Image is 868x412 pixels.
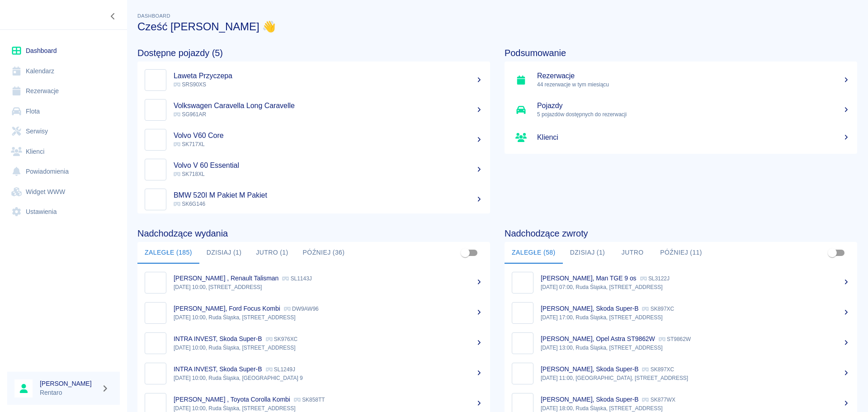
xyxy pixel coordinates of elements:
[7,142,120,162] a: Klienci
[541,396,638,403] p: [PERSON_NAME], Skoda Super-B
[7,7,67,22] a: Renthelp logo
[7,182,120,202] a: Widget WWW
[147,101,164,118] img: Image
[174,201,205,207] span: SK6G146
[659,336,691,342] p: ST9862W
[612,242,653,264] button: Jutro
[505,125,857,150] a: Klienci
[137,95,490,125] a: ImageVolkswagen Caravella Long Caravelle SG961AR
[147,131,164,148] img: Image
[174,171,205,177] span: SK718XL
[505,242,563,264] button: Zaległe (58)
[514,365,531,382] img: Image
[137,20,857,33] h3: Cześć [PERSON_NAME] 👋
[174,283,483,291] p: [DATE] 10:00, [STREET_ADDRESS]
[40,388,98,398] p: Rentaro
[147,335,164,352] img: Image
[174,313,483,322] p: [DATE] 10:00, Ruda Śląska, [STREET_ADDRESS]
[541,313,850,322] p: [DATE] 17:00, Ruda Śląska, [STREET_ADDRESS]
[7,81,120,101] a: Rezerwacje
[505,328,857,358] a: Image[PERSON_NAME], Opel Astra ST9862W ST9862W[DATE] 13:00, Ruda Śląska, [STREET_ADDRESS]
[7,121,120,142] a: Serwisy
[137,65,490,95] a: ImageLaweta Przyczepa SRS90XS
[137,47,490,58] h4: Dostępne pojazdy (5)
[541,275,637,282] p: [PERSON_NAME], Man TGE 9 os
[640,275,670,282] p: SL3122J
[137,242,199,264] button: Zaległe (185)
[147,161,164,178] img: Image
[537,71,850,81] h5: Rezerwacje
[457,244,474,261] span: Pokaż przypisane tylko do mnie
[266,336,298,342] p: SK976XC
[147,365,164,382] img: Image
[505,95,857,125] a: Pojazdy5 pojazdów dostępnych do rezerwacji
[174,161,483,170] h5: Volvo V 60 Essential
[174,396,290,403] p: [PERSON_NAME] , Toyota Corolla Kombi
[174,101,483,110] h5: Volkswagen Caravella Long Caravelle
[514,335,531,352] img: Image
[174,344,483,352] p: [DATE] 10:00, Ruda Śląska, [STREET_ADDRESS]
[284,306,319,312] p: DW9AW96
[137,298,490,328] a: Image[PERSON_NAME], Ford Focus Kombi DW9AW96[DATE] 10:00, Ruda Śląska, [STREET_ADDRESS]
[147,191,164,208] img: Image
[537,110,850,118] p: 5 pojazdów dostępnych do rezerwacji
[505,65,857,95] a: Rezerwacje44 rezerwacje w tym miesiącu
[537,133,850,142] h5: Klienci
[541,335,655,342] p: [PERSON_NAME], Opel Astra ST9862W
[7,41,120,61] a: Dashboard
[505,298,857,328] a: Image[PERSON_NAME], Skoda Super-B SK897XC[DATE] 17:00, Ruda Śląska, [STREET_ADDRESS]
[541,283,850,291] p: [DATE] 07:00, Ruda Śląska, [STREET_ADDRESS]
[137,267,490,298] a: Image[PERSON_NAME] , Renault Talisman SL1143J[DATE] 10:00, [STREET_ADDRESS]
[137,228,490,239] h4: Nadchodzące wydania
[7,161,120,182] a: Powiadomienia
[174,275,278,282] p: [PERSON_NAME] , Renault Talisman
[282,275,311,282] p: SL1143J
[11,7,67,22] img: Renthelp logo
[174,81,206,88] span: SRS90XS
[537,101,850,110] h5: Pojazdy
[541,374,850,382] p: [DATE] 11:00, [GEOGRAPHIC_DATA], [STREET_ADDRESS]
[249,242,295,264] button: Jutro (1)
[505,267,857,298] a: Image[PERSON_NAME], Man TGE 9 os SL3122J[DATE] 07:00, Ruda Śląska, [STREET_ADDRESS]
[174,141,205,147] span: SK717XL
[137,155,490,185] a: ImageVolvo V 60 Essential SK718XL
[147,274,164,291] img: Image
[137,328,490,358] a: ImageINTRA INVEST, Skoda Super-B SK976XC[DATE] 10:00, Ruda Śląska, [STREET_ADDRESS]
[137,13,170,19] span: Dashboard
[174,71,483,81] h5: Laweta Przyczepa
[199,242,249,264] button: Dzisiaj (1)
[296,242,352,264] button: Później (36)
[537,81,850,89] p: 44 rezerwacje w tym miesiącu
[174,131,483,140] h5: Volvo V60 Core
[7,61,120,81] a: Kalendarz
[642,306,674,312] p: SK897XC
[174,111,206,118] span: SG961AR
[137,358,490,388] a: ImageINTRA INVEST, Skoda Super-B SL1249J[DATE] 10:00, Ruda Śląska, [GEOGRAPHIC_DATA] 9
[174,305,280,312] p: [PERSON_NAME], Ford Focus Kombi
[642,366,674,373] p: SK897XC
[824,244,841,261] span: Pokaż przypisane tylko do mnie
[541,344,850,352] p: [DATE] 13:00, Ruda Śląska, [STREET_ADDRESS]
[174,335,262,342] p: INTRA INVEST, Skoda Super-B
[7,101,120,122] a: Flota
[266,366,295,373] p: SL1249J
[174,191,483,200] h5: BMW 520I M Pakiet M Pakiet
[40,379,98,388] h6: [PERSON_NAME]
[174,365,262,373] p: INTRA INVEST, Skoda Super-B
[137,125,490,155] a: ImageVolvo V60 Core SK717XL
[514,304,531,322] img: Image
[505,228,857,239] h4: Nadchodzące zwroty
[137,185,490,214] a: ImageBMW 520I M Pakiet M Pakiet SK6G146
[514,274,531,291] img: Image
[563,242,613,264] button: Dzisiaj (1)
[541,365,638,373] p: [PERSON_NAME], Skoda Super-B
[642,397,675,403] p: SK877WX
[294,397,325,403] p: SK858TT
[147,304,164,322] img: Image
[505,358,857,388] a: Image[PERSON_NAME], Skoda Super-B SK897XC[DATE] 11:00, [GEOGRAPHIC_DATA], [STREET_ADDRESS]
[505,47,857,58] h4: Podsumowanie
[147,71,164,89] img: Image
[106,10,120,22] button: Zwiń nawigację
[653,242,709,264] button: Później (11)
[7,202,120,222] a: Ustawienia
